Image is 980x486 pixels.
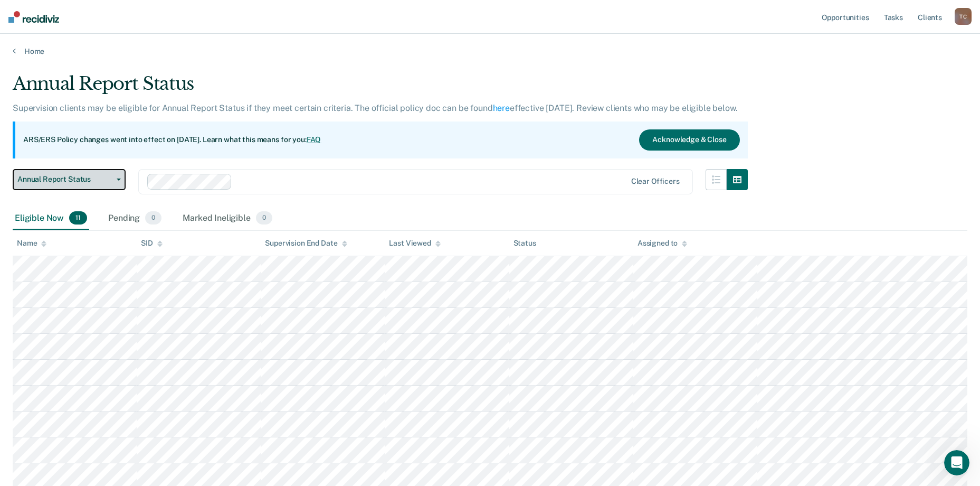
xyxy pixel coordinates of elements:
p: Supervision clients may be eligible for Annual Report Status if they meet certain criteria. The o... [13,103,737,113]
span: 11 [69,211,87,225]
iframe: Intercom live chat [944,450,969,475]
span: Annual Report Status [17,175,112,184]
div: Name [17,239,46,248]
span: 0 [145,211,161,225]
button: Annual Report Status [13,169,126,190]
div: Assigned to [638,239,687,248]
div: Marked Ineligible0 [180,207,274,230]
div: Pending0 [106,207,164,230]
div: Annual Report Status [13,73,748,103]
a: Home [13,46,967,56]
div: Clear officers [631,177,680,186]
button: TC [955,8,972,25]
div: T C [955,8,972,25]
a: FAQ [307,135,321,144]
button: Acknowledge & Close [639,129,739,151]
img: Recidiviz [8,11,59,23]
div: SID [141,239,163,248]
div: Eligible Now11 [13,207,89,230]
div: Last Viewed [389,239,440,248]
p: ARS/ERS Policy changes went into effect on [DATE]. Learn what this means for you: [23,135,321,145]
a: here [493,103,510,113]
div: Status [513,239,536,248]
span: 0 [256,211,272,225]
div: Supervision End Date [265,239,347,248]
